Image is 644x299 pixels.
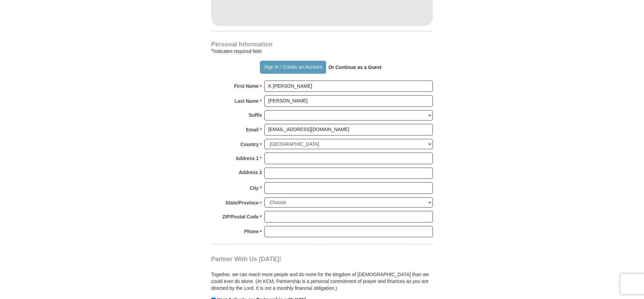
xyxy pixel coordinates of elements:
strong: Country [240,140,259,149]
strong: Email [246,125,259,134]
strong: Phone [244,227,259,236]
strong: Last Name [235,96,259,106]
div: Indicates required field [211,47,433,55]
p: Together, we can reach more people and do more for the kingdom of [DEMOGRAPHIC_DATA] than we coul... [211,271,433,291]
button: Sign In / Create an Account [260,61,326,74]
strong: First Name [234,81,259,91]
strong: City [250,183,259,193]
span: Partner With Us [DATE]! [211,256,281,262]
strong: Or Continue as a Guest [328,65,382,70]
strong: Address 1 [236,154,259,163]
strong: Suffix [249,110,262,120]
strong: State/Province [225,198,259,208]
strong: ZIP/Postal Code [222,212,259,222]
h4: Personal Information [211,42,433,47]
strong: Address 2 [239,168,262,177]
